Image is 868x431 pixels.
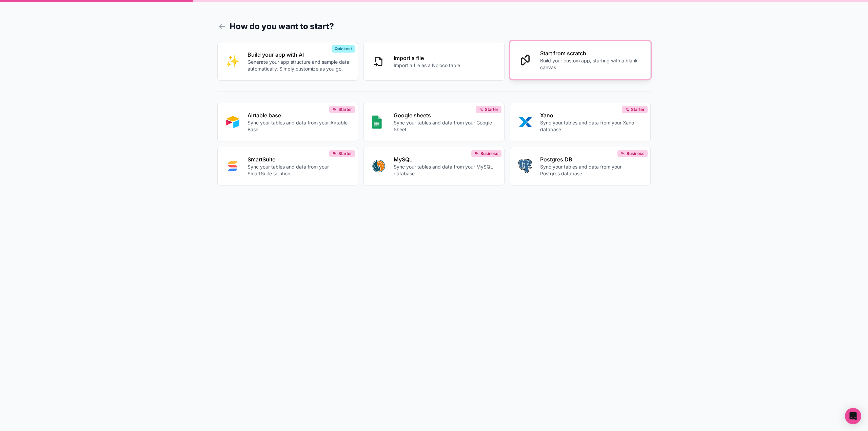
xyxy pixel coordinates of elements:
[627,151,645,156] span: Business
[540,49,643,57] p: Start from scratch
[518,159,532,173] img: POSTGRES
[226,55,239,68] img: INTERNAL_WITH_AI
[332,45,355,53] div: Quickest
[394,163,496,177] p: Sync your tables and data from your MySQL database
[372,159,386,173] img: MYSQL
[338,151,352,156] span: Starter
[510,147,651,185] button: POSTGRESPostgres DBSync your tables and data from your Postgres databaseBusiness
[540,111,643,119] p: Xano
[248,111,350,119] p: Airtable base
[394,62,460,69] p: Import a file as a Noloco table
[248,119,350,133] p: Sync your tables and data from your Airtable Base
[480,151,498,156] span: Business
[248,51,350,59] p: Build your app with AI
[226,115,239,129] img: AIRTABLE
[363,147,505,185] button: MYSQLMySQLSync your tables and data from your MySQL databaseBusiness
[248,163,350,177] p: Sync your tables and data from your SmartSuite solution
[510,41,651,79] button: Start from scratchBuild your custom app, starting with a blank canvas
[540,119,643,133] p: Sync your tables and data from your Xano database
[394,111,496,119] p: Google sheets
[217,42,358,81] button: INTERNAL_WITH_AIBuild your app with AIGenerate your app structure and sample data automatically. ...
[510,103,651,141] button: XANOXanoSync your tables and data from your Xano databaseStarter
[540,57,643,71] p: Build your custom app, starting with a blank canvas
[217,103,358,141] button: AIRTABLEAirtable baseSync your tables and data from your Airtable BaseStarter
[363,103,505,141] button: GOOGLE_SHEETSGoogle sheetsSync your tables and data from your Google SheetStarter
[394,155,496,163] p: MySQL
[372,115,382,129] img: GOOGLE_SHEETS
[363,42,505,81] button: Import a fileImport a file as a Noloco table
[338,107,352,112] span: Starter
[217,20,651,33] h1: How do you want to start?
[217,147,358,185] button: SMART_SUITESmartSuiteSync your tables and data from your SmartSuite solutionStarter
[226,159,239,173] img: SMART_SUITE
[248,155,350,163] p: SmartSuite
[845,408,861,424] div: Open Intercom Messenger
[248,59,350,72] p: Generate your app structure and sample data automatically. Simply customize as you go.
[540,155,643,163] p: Postgres DB
[518,115,532,129] img: XANO
[631,107,645,112] span: Starter
[485,107,498,112] span: Starter
[394,119,496,133] p: Sync your tables and data from your Google Sheet
[540,163,643,177] p: Sync your tables and data from your Postgres database
[394,54,460,62] p: Import a file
